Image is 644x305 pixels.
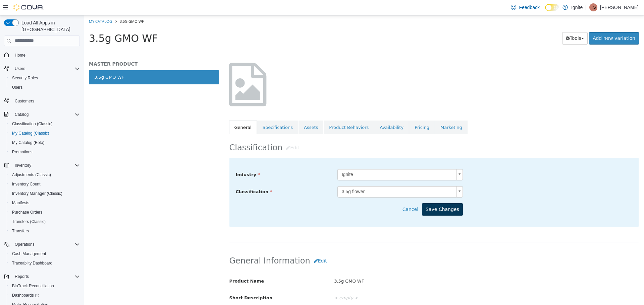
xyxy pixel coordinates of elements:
h2: Classification [146,126,555,139]
span: Catalog [15,112,29,117]
span: Users [9,83,80,91]
span: Security Roles [9,74,80,82]
span: My Catalog (Classic) [12,131,49,136]
a: Transfers [9,227,32,235]
span: Feedback [519,4,539,11]
a: Home [12,51,28,59]
img: Cova [13,4,44,11]
button: Customers [1,96,83,106]
span: Transfers [12,228,29,234]
span: Inventory Count [12,181,41,187]
a: Ignite [254,154,379,165]
button: Transfers (Classic) [7,217,83,226]
a: General [145,105,173,119]
button: Users [7,83,83,92]
button: Inventory [12,161,34,169]
a: 3.5g flower [254,171,379,182]
button: My Catalog (Beta) [7,138,83,147]
button: Catalog [12,110,31,119]
a: Marketing [351,105,384,119]
span: Short Description [146,280,189,285]
span: My Catalog (Beta) [9,139,80,147]
button: Edit [226,239,247,252]
a: Availability [290,105,325,119]
span: Home [15,53,25,58]
span: Operations [12,240,80,248]
a: Dashboards [7,291,83,300]
button: Promotions [7,147,83,157]
div: < empty > [245,277,560,289]
span: My Catalog (Classic) [9,129,80,137]
a: Adjustments (Classic) [9,171,54,179]
a: Users [9,83,25,91]
a: Specifications [173,105,214,119]
a: Customers [12,97,37,105]
a: Transfers (Classic) [9,218,48,226]
span: Ignite [254,154,370,165]
button: Inventory Count [7,179,83,189]
button: Operations [12,240,37,248]
button: Classification (Classic) [7,119,83,129]
span: 3.5g GMO WF [5,17,74,29]
a: Purchase Orders [9,208,45,216]
a: BioTrack Reconciliation [9,282,57,290]
span: Traceabilty Dashboard [9,259,80,267]
span: 3.5g flower [254,171,370,182]
button: Inventory Manager (Classic) [7,189,83,198]
span: Dashboards [12,293,39,298]
a: Feedback [508,1,542,14]
p: Ignite [571,3,583,11]
span: Purchase Orders [9,208,80,216]
button: Manifests [7,198,83,208]
span: Users [12,65,80,73]
button: Users [12,65,28,73]
a: Inventory Manager (Classic) [9,189,65,198]
button: Reports [1,272,83,281]
span: Customers [15,98,34,104]
button: Operations [1,240,83,249]
button: My Catalog (Classic) [7,129,83,138]
span: Classification (Classic) [12,121,53,127]
span: Cash Management [9,250,80,258]
span: Adjustments (Classic) [9,171,80,179]
span: Reports [12,273,80,281]
a: Product Behaviors [240,105,290,119]
button: Cash Management [7,249,83,258]
a: Manifests [9,199,32,207]
span: Classification [152,174,188,179]
a: Promotions [9,148,35,156]
span: BioTrack Reconciliation [9,282,80,290]
span: Home [12,51,80,59]
a: Traceabilty Dashboard [9,259,55,267]
span: Inventory [15,163,31,168]
span: Catalog [12,110,80,119]
span: Industry [152,157,176,162]
span: Users [12,85,22,90]
span: Inventory Manager (Classic) [9,189,80,198]
button: Users [1,64,83,73]
span: Manifests [9,199,80,207]
a: Classification (Classic) [9,120,55,128]
button: Inventory [1,161,83,170]
span: Classification (Classic) [9,120,80,128]
span: Product Name [146,263,180,268]
span: BioTrack Reconciliation [12,283,54,289]
span: Reports [15,274,29,279]
button: Adjustments (Classic) [7,170,83,179]
button: Edit [199,126,219,139]
span: Transfers [9,227,80,235]
button: BioTrack Reconciliation [7,281,83,291]
span: Adjustments (Classic) [12,172,51,177]
a: My Catalog [5,3,28,8]
a: Inventory Count [9,180,43,188]
span: Inventory [12,161,80,169]
span: Customers [12,97,80,105]
a: Dashboards [9,291,42,299]
span: TS [591,3,596,11]
span: Security Roles [12,75,38,81]
button: Traceabilty Dashboard [7,258,83,268]
a: My Catalog (Beta) [9,139,47,147]
input: Dark Mode [545,4,559,11]
a: Security Roles [9,74,41,82]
